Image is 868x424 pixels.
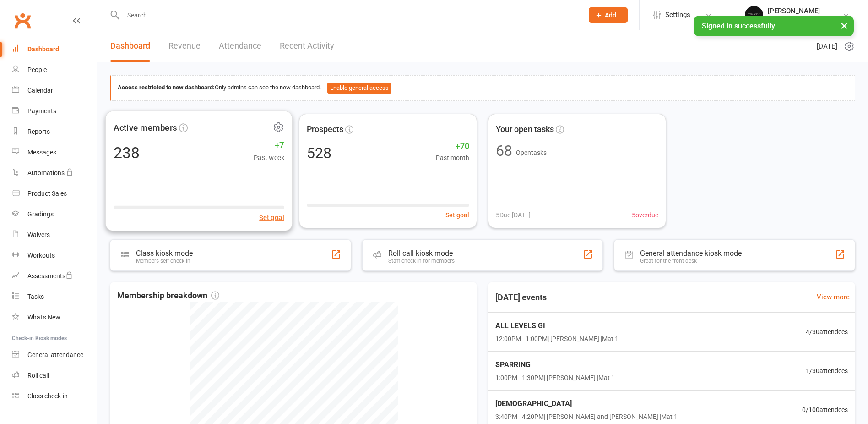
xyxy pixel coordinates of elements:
div: Tasks [27,293,44,300]
a: Attendance [219,30,261,62]
a: Dashboard [12,39,97,60]
h3: [DATE] events [488,289,554,306]
div: Calendar [27,87,53,94]
a: Product Sales [12,183,97,204]
a: Reports [12,121,97,142]
div: General attendance [27,351,83,358]
span: 1 / 30 attendees [806,366,848,376]
input: Search... [120,9,577,22]
a: General attendance kiosk mode [12,345,97,365]
a: Calendar [12,80,97,101]
button: Add [589,7,628,23]
div: Members self check-in [136,258,193,264]
div: General attendance kiosk mode [640,249,742,258]
span: Your open tasks [496,123,554,136]
a: Payments [12,101,97,121]
a: Assessments [12,266,97,286]
div: 528 [307,146,331,160]
div: 68 [496,143,512,158]
div: Trinity BJJ Pty Ltd [768,15,820,23]
div: Payments [27,107,56,115]
div: Staff check-in for members [388,258,455,264]
div: Gradings [27,210,54,218]
button: Set goal [445,210,469,220]
span: [DEMOGRAPHIC_DATA] [495,398,678,410]
a: Messages [12,142,97,163]
div: Messages [27,149,56,156]
div: Class kiosk mode [136,249,193,258]
div: Great for the front desk [640,258,742,264]
div: What's New [27,314,60,321]
div: [PERSON_NAME] [768,7,820,15]
span: Active members [114,121,177,134]
div: Automations [27,169,65,176]
a: Workouts [12,245,97,266]
span: Settings [665,5,690,25]
span: +70 [436,140,469,153]
span: [DATE] [817,41,837,52]
div: Only admins can see the new dashboard. [118,83,848,94]
div: Waivers [27,231,50,238]
a: Gradings [12,204,97,225]
span: 0 / 100 attendees [802,405,848,415]
a: Class kiosk mode [12,386,97,407]
span: Past month [436,153,469,163]
a: Roll call [12,365,97,386]
a: Recent Activity [280,30,334,62]
a: Revenue [168,30,201,62]
div: Dashboard [27,45,59,53]
a: Dashboard [110,30,150,62]
button: Set goal [259,212,284,223]
a: Automations [12,163,97,183]
img: thumb_image1712106278.png [745,6,763,24]
a: View more [817,292,850,303]
span: 1:00PM - 1:30PM | [PERSON_NAME] | Mat 1 [495,373,615,383]
a: What's New [12,307,97,328]
span: Membership breakdown [117,289,219,303]
a: Waivers [12,225,97,245]
span: Add [605,11,616,19]
button: × [836,16,852,35]
span: 4 / 30 attendees [806,327,848,337]
a: People [12,60,97,80]
span: 5 overdue [632,210,658,220]
div: Workouts [27,252,55,259]
span: SPARRING [495,359,615,371]
span: Open tasks [516,149,547,156]
div: Class check-in [27,392,68,400]
div: Reports [27,128,50,135]
span: +7 [254,138,284,152]
div: 238 [114,144,140,160]
div: Product Sales [27,190,67,197]
span: Past week [254,152,284,163]
div: Roll call [27,372,49,379]
span: Prospects [307,123,343,136]
button: Enable general access [327,83,391,94]
div: Assessments [27,272,73,280]
div: Roll call kiosk mode [388,249,455,258]
span: 12:00PM - 1:00PM | [PERSON_NAME] | Mat 1 [495,334,618,344]
a: Clubworx [11,9,34,32]
a: Tasks [12,286,97,307]
span: 5 Due [DATE] [496,210,531,220]
span: ALL LEVELS GI [495,320,618,332]
span: Signed in successfully. [702,22,776,30]
strong: Access restricted to new dashboard: [118,84,215,91]
div: People [27,66,47,73]
span: 3:40PM - 4:20PM | [PERSON_NAME] and [PERSON_NAME] | Mat 1 [495,412,678,422]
